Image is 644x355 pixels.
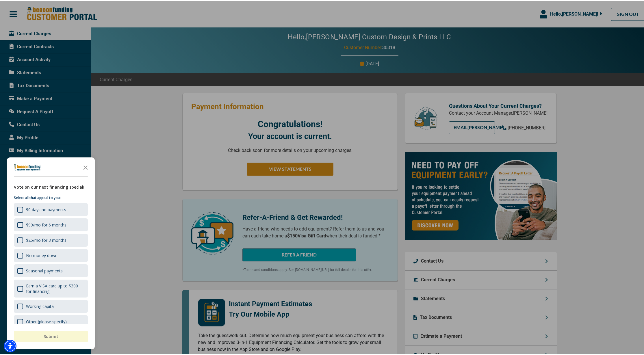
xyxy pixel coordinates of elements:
[14,202,88,215] div: 90 days no payments
[26,252,57,257] div: No money down
[80,160,91,172] button: Close the survey
[26,282,84,293] div: Earn a VISA card up to $300 for financing
[26,221,66,226] div: $99/mo for 6 months
[26,206,66,211] div: 90 days no payments
[14,183,88,189] div: Vote on our next financing special!
[4,339,16,351] div: Accessibility Menu
[14,248,88,261] div: No money down
[14,314,88,327] div: Other (please specify)
[26,302,55,308] div: Working capital
[14,263,88,276] div: Seasonal payments
[26,318,67,323] div: Other (please specify)
[14,163,41,170] img: Company logo
[14,278,88,296] div: Earn a VISA card up to $300 for financing
[14,194,88,200] p: Select all that appeal to you:
[14,233,88,246] div: $25/mo for 3 months
[26,267,63,272] div: Seasonal payments
[7,156,95,348] div: Survey
[14,217,88,230] div: $99/mo for 6 months
[14,299,88,312] div: Working capital
[14,330,88,341] button: Submit
[26,236,66,242] div: $25/mo for 3 months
